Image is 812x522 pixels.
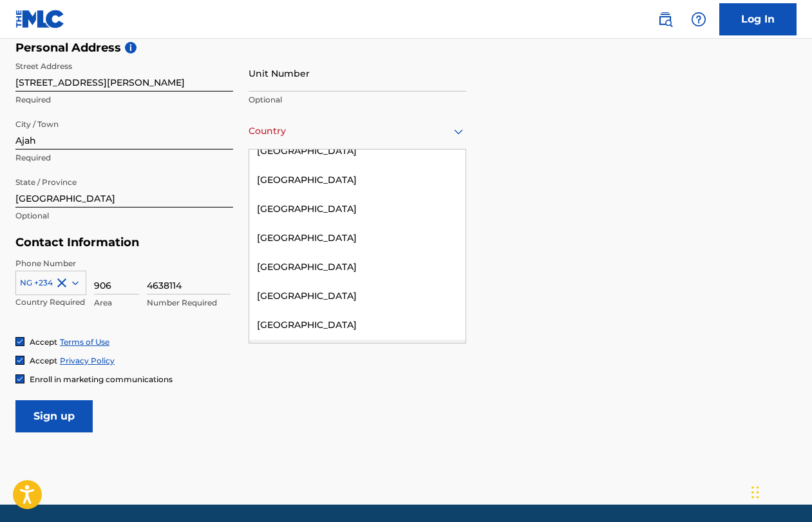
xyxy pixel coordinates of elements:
p: Number Required [147,297,231,309]
div: [GEOGRAPHIC_DATA] [249,282,466,311]
p: Required [15,152,233,164]
span: i [125,42,137,53]
div: [GEOGRAPHIC_DATA] [249,253,466,282]
img: MLC Logo [15,10,65,28]
p: Optional [249,94,466,106]
div: [GEOGRAPHIC_DATA] [249,195,466,224]
img: checkbox [16,338,24,345]
p: Area [94,297,139,309]
div: [GEOGRAPHIC_DATA] [249,224,466,253]
p: Country Required [15,296,86,308]
img: checkbox [16,375,24,383]
span: Accept [30,337,57,347]
a: Public Search [652,6,678,32]
div: [GEOGRAPHIC_DATA] [249,137,466,166]
img: help [691,12,706,27]
img: search [657,12,673,27]
div: [GEOGRAPHIC_DATA] [249,340,466,369]
h5: Contact Information [15,235,466,250]
span: Enroll in marketing communications [30,374,173,384]
div: Help [686,6,712,32]
div: [GEOGRAPHIC_DATA] [249,311,466,340]
input: Sign up [15,400,93,432]
span: Accept [30,356,57,365]
img: checkbox [16,356,24,364]
div: Drag [751,473,759,512]
a: Terms of Use [60,337,109,347]
p: Optional [15,210,233,222]
p: Required [15,94,233,106]
h5: Personal Address [15,41,797,55]
a: Log In [719,3,797,35]
iframe: Chat Widget [748,460,812,522]
div: [GEOGRAPHIC_DATA] [249,166,466,195]
a: Privacy Policy [60,356,115,365]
